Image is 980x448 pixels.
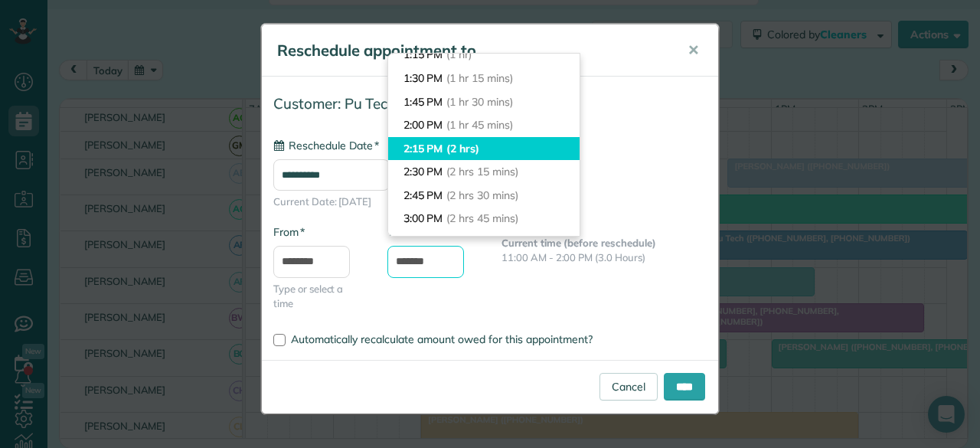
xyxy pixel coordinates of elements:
[446,118,512,132] span: (1 hr 45 mins)
[446,165,518,178] span: (2 hrs 15 mins)
[388,207,580,231] li: 3:00 PM
[446,47,472,61] span: (1 hr)
[273,195,707,209] span: Current Date: [DATE]
[446,235,477,249] span: (3 hrs)
[501,237,656,249] b: Current time (before reschedule)
[388,231,580,254] li: 3:15 PM
[273,96,707,112] h4: Customer: Pu Tech
[273,138,379,153] label: Reschedule Date
[388,113,580,137] li: 2:00 PM
[273,282,364,311] span: Type or select a time
[388,184,580,208] li: 2:45 PM
[446,71,512,85] span: (1 hr 15 mins)
[388,67,580,90] li: 1:30 PM
[388,43,580,67] li: 1:15 PM
[446,188,518,202] span: (2 hrs 30 mins)
[277,40,666,61] h5: Reschedule appointment to...
[501,250,707,265] p: 11:00 AM - 2:00 PM (3.0 Hours)
[446,95,512,109] span: (1 hr 30 mins)
[291,332,593,346] span: Automatically recalculate amount owed for this appointment?
[599,373,658,401] a: Cancel
[388,160,580,184] li: 2:30 PM
[688,41,699,59] span: ✕
[446,142,479,155] span: (2 hrs)
[388,137,580,161] li: 2:15 PM
[446,211,518,225] span: (2 hrs 45 mins)
[273,224,305,240] label: From
[388,90,580,114] li: 1:45 PM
